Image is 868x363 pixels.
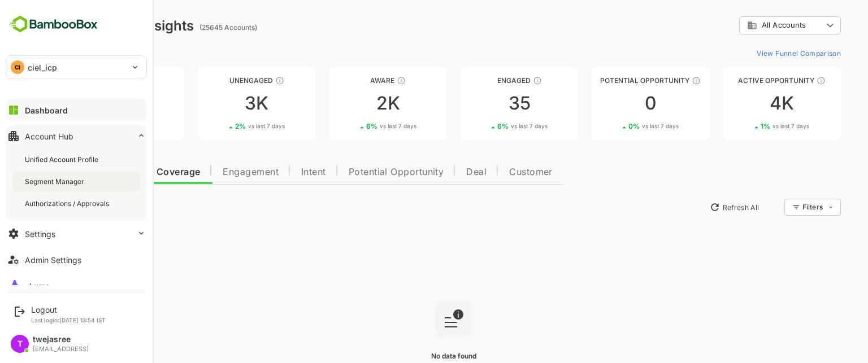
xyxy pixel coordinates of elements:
button: View Funnel Comparison [713,44,801,62]
img: BambooboxFullLogoMark.5f36c76dfaba33ec1ec1367b70bb1252.svg [6,14,101,35]
div: Unengaged [158,76,276,85]
div: Unified Account Profile [25,155,101,164]
div: All Accounts [708,20,783,30]
span: Data Quality and Coverage [38,168,160,177]
span: vs last 7 days [471,122,508,130]
div: 3K [158,94,276,112]
div: All Accounts [700,15,801,37]
span: Deal [427,168,447,177]
a: UnreachedThese accounts have not been engaged with for a defined time period16K8%vs last 7 days [27,67,145,140]
div: 2 % [196,122,245,130]
div: CI [11,60,24,74]
div: 1 % [721,122,770,130]
div: These accounts have not been engaged with for a defined time period [104,76,113,85]
div: Potential Opportunity [552,76,670,85]
div: Filters [762,197,801,217]
span: vs last 7 days [209,122,245,130]
p: ciel_icp [28,62,57,73]
div: [EMAIL_ADDRESS] [33,345,89,353]
a: UnengagedThese accounts have not shown enough engagement and need nurturing3K2%vs last 7 days [158,67,276,140]
button: Dashboard [6,99,147,121]
div: Settings [25,229,55,239]
div: Unreached [27,76,145,85]
div: Lumo [29,281,50,291]
div: 6 % [327,122,377,130]
p: Last login: [DATE] 13:54 IST [31,317,106,323]
div: Admin Settings [25,255,81,265]
button: Lumo [6,274,147,297]
div: 6 % [458,122,508,130]
a: EngagedThese accounts are warm, further nurturing would qualify them to MQAs356%vs last 7 days [421,67,539,140]
div: Dashboard Insights [27,18,154,34]
span: No data found [392,352,437,360]
div: Authorizations / Approvals [25,199,111,208]
span: vs last 7 days [733,122,770,130]
div: CIciel_icp [6,56,146,78]
a: Potential OpportunityThese accounts are MQAs and can be passed on to Inside Sales00%vs last 7 days [552,67,670,140]
div: Aware [290,76,407,85]
button: Settings [6,222,147,245]
div: 35 [421,94,539,112]
span: Intent [262,168,287,177]
ag: (25645 Accounts) [160,23,221,32]
div: 2K [290,94,407,112]
div: Logout [31,305,106,314]
div: T [11,335,29,353]
span: Engagement [183,168,239,177]
button: Refresh All [665,198,724,216]
div: These accounts have not shown enough engagement and need nurturing [236,76,245,85]
span: Potential Opportunity [309,168,405,177]
div: twejasree [33,335,89,344]
div: Dashboard [25,106,68,115]
div: 0 [552,94,670,112]
span: vs last 7 days [340,122,377,130]
div: Filters [763,203,783,211]
a: Active OpportunityThese accounts have open opportunities which might be at any of the Sales Stage... [684,67,801,140]
div: 4K [684,94,801,112]
span: vs last 7 days [77,122,114,130]
span: vs last 7 days [602,122,639,130]
div: 16K [27,94,145,112]
div: Account Hub [25,132,73,141]
div: These accounts have just entered the buying cycle and need further nurturing [357,76,366,85]
div: Engaged [421,76,539,85]
a: AwareThese accounts have just entered the buying cycle and need further nurturing2K6%vs last 7 days [290,67,407,140]
div: Segment Manager [25,177,86,186]
div: These accounts are MQAs and can be passed on to Inside Sales [652,76,661,85]
span: Customer [470,168,513,177]
span: All Accounts [722,21,766,29]
div: 0 % [589,122,639,130]
button: New Insights [27,197,110,217]
div: 8 % [64,122,114,130]
button: Account Hub [6,125,147,147]
div: Active Opportunity [684,76,801,85]
div: These accounts are warm, further nurturing would qualify them to MQAs [493,76,502,85]
div: These accounts have open opportunities which might be at any of the Sales Stages [777,76,786,85]
button: Admin Settings [6,248,147,271]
